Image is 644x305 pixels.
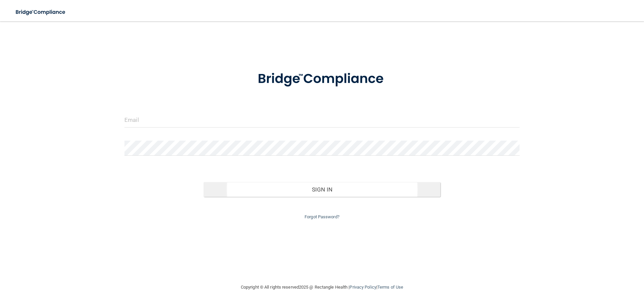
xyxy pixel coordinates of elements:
[124,112,520,128] input: Email
[10,5,72,19] img: bridge_compliance_login_screen.278c3ca4.svg
[528,257,636,284] iframe: Drift Widget Chat Controller
[305,214,339,219] a: Forgot Password?
[204,182,441,197] button: Sign In
[244,62,400,96] img: bridge_compliance_login_screen.278c3ca4.svg
[350,285,376,290] a: Privacy Policy
[200,277,444,298] div: Copyright © All rights reserved 2025 @ Rectangle Health | |
[377,285,403,290] a: Terms of Use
